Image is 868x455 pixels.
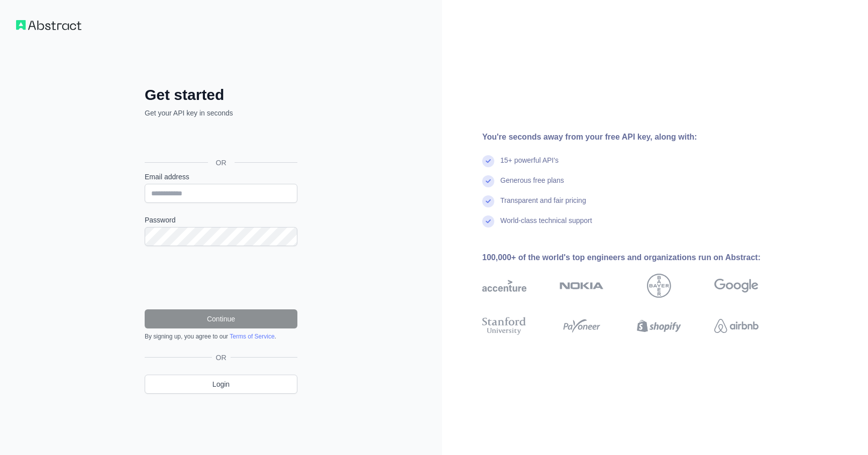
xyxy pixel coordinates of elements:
[482,252,791,264] div: 100,000+ of the world's top engineers and organizations run on Abstract:
[208,158,235,168] span: OR
[714,274,758,298] img: google
[647,274,671,298] img: bayer
[482,274,526,298] img: accenture
[560,274,604,298] img: nokia
[145,309,297,328] button: Continue
[140,129,300,151] iframe: Sign in with Google Button
[145,108,297,118] p: Get your API key in seconds
[500,195,586,215] div: Transparent and fair pricing
[637,315,681,337] img: shopify
[145,172,297,182] label: Email address
[145,332,297,340] div: By signing up, you agree to our .
[482,155,494,167] img: check mark
[230,333,274,340] a: Terms of Service
[500,215,592,236] div: World-class technical support
[714,315,758,337] img: airbnb
[560,315,604,337] img: payoneer
[16,20,81,30] img: Workflow
[145,215,297,225] label: Password
[145,258,297,297] iframe: reCAPTCHA
[482,215,494,227] img: check mark
[482,315,526,337] img: stanford university
[145,375,297,394] a: Login
[145,86,297,104] h2: Get started
[500,175,564,195] div: Generous free plans
[482,175,494,187] img: check mark
[212,353,231,363] span: OR
[482,195,494,207] img: check mark
[482,131,791,143] div: You're seconds away from your free API key, along with:
[500,155,559,175] div: 15+ powerful API's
